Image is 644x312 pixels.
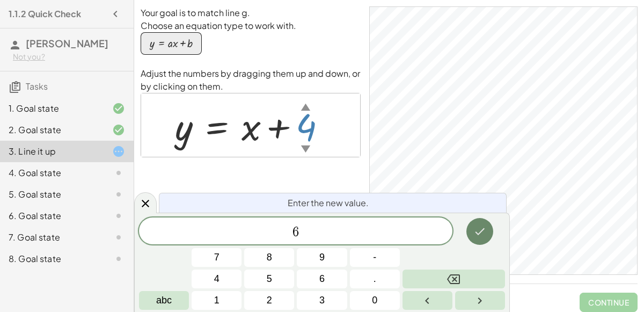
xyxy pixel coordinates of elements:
[214,272,219,286] span: 4
[402,291,452,310] button: Left arrow
[112,124,125,136] i: Task finished and correct.
[373,250,376,265] span: -
[214,250,219,265] span: 7
[9,209,95,222] div: 6. Goal state
[112,166,125,179] i: Task not started.
[244,248,294,267] button: 8
[455,291,505,310] button: Right arrow
[156,293,172,308] span: abc
[350,270,400,288] button: .
[112,188,125,201] i: Task not started.
[301,142,310,155] div: ▼
[192,291,241,310] button: 1
[402,270,505,288] button: Backspace
[13,52,125,62] div: Not you?
[9,231,95,244] div: 7. Goal state
[374,272,376,286] span: .
[370,7,637,274] canvas: Graphics View 1
[112,209,125,222] i: Task not started.
[141,6,361,19] p: Your goal is to match line g.
[112,252,125,265] i: Task not started.
[9,102,95,115] div: 1. Goal state
[9,124,95,136] div: 2. Goal state
[139,291,189,310] button: Alphabet
[244,291,294,310] button: 2
[192,248,241,267] button: 7
[112,145,125,158] i: Task started.
[319,250,325,265] span: 9
[350,291,400,310] button: 0
[297,270,347,288] button: 6
[26,37,108,49] span: [PERSON_NAME]
[112,102,125,115] i: Task finished and correct.
[267,250,272,265] span: 8
[301,100,310,113] div: ▲
[319,293,325,308] span: 3
[372,293,377,308] span: 0
[267,293,272,308] span: 2
[350,248,400,267] button: Negative
[192,270,241,288] button: 4
[297,248,347,267] button: 9
[26,81,48,92] span: Tasks
[9,145,95,158] div: 3. Line it up
[214,293,219,308] span: 1
[466,218,493,245] button: Done
[141,19,361,32] p: Choose an equation type to work with.
[9,252,95,265] div: 8. Goal state
[112,231,125,244] i: Task not started.
[9,188,95,201] div: 5. Goal state
[141,67,361,93] p: Adjust the numbers by dragging them up and down, or by clicking on them.
[297,291,347,310] button: 3
[9,166,95,179] div: 4. Goal state
[244,270,294,288] button: 5
[9,8,81,20] h4: 1.1.2 Quick Check
[267,272,272,286] span: 5
[288,197,369,209] span: Enter the new value.
[292,226,299,238] span: 6
[369,6,638,275] div: GeoGebra Classic
[319,272,325,286] span: 6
